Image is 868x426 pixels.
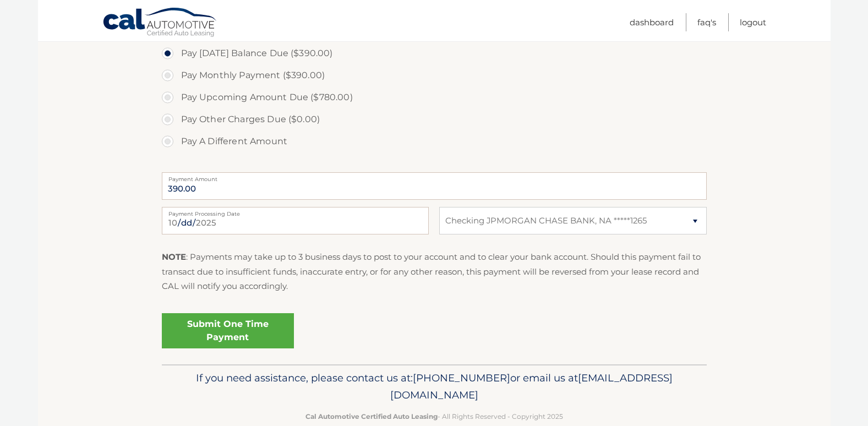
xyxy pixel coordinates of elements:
[162,250,707,293] p: : Payments may take up to 3 business days to post to your account and to clear your bank account....
[630,13,674,31] a: Dashboard
[162,108,707,130] label: Pay Other Charges Due ($0.00)
[305,412,438,420] strong: Cal Automotive Certified Auto Leasing
[162,42,707,64] label: Pay [DATE] Balance Due ($390.00)
[102,7,218,39] a: Cal Automotive
[162,130,707,152] label: Pay A Different Amount
[413,372,510,384] span: [PHONE_NUMBER]
[162,252,186,262] strong: NOTE
[697,13,716,31] a: FAQ's
[169,369,700,405] p: If you need assistance, please contact us at: or email us at
[162,64,707,86] label: Pay Monthly Payment ($390.00)
[169,411,700,422] p: - All Rights Reserved - Copyright 2025
[162,172,707,181] label: Payment Amount
[162,86,707,108] label: Pay Upcoming Amount Due ($780.00)
[162,207,429,216] label: Payment Processing Date
[740,13,766,31] a: Logout
[162,313,294,348] a: Submit One Time Payment
[162,172,707,200] input: Payment Amount
[162,207,429,234] input: Payment Date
